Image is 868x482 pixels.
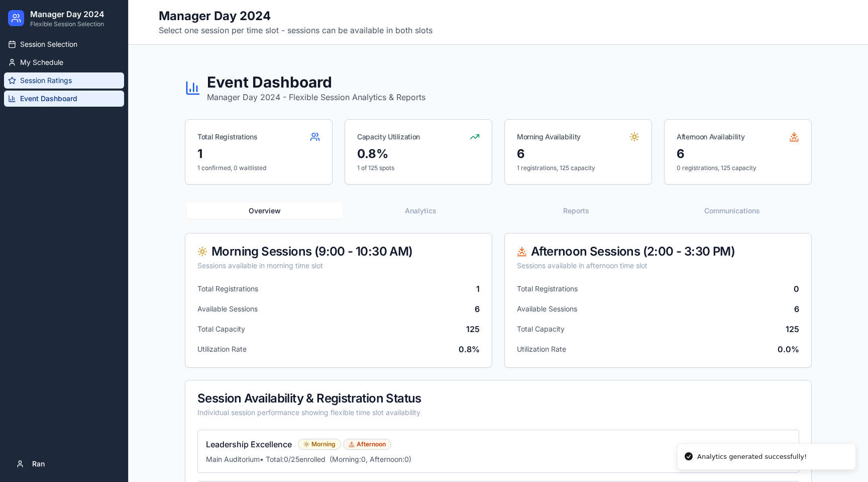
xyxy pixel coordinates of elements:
[498,203,654,219] button: Reports
[475,303,480,315] span: 6
[330,455,411,463] span: (Morning: 0 , Afternoon: 0 )
[517,132,581,142] div: Morning Availability
[197,164,266,172] p: 1 confirmed, 0 waitlisted
[197,261,480,271] div: Sessions available in morning time slot
[778,343,799,355] span: 0.0%
[32,459,45,469] span: Ran
[159,8,432,24] h1: Manager Day 2024
[4,36,124,52] a: Session Selection
[207,73,425,91] h1: Event Dashboard
[197,132,257,142] div: Total Registrations
[517,261,799,271] div: Sessions available in afternoon time slot
[343,203,498,219] button: Analytics
[357,146,480,162] div: 0.8%
[517,164,595,172] p: 1 registrations, 125 capacity
[517,146,639,162] div: 6
[517,324,565,334] span: Total Capacity
[197,344,247,354] span: Utilization Rate
[187,203,343,219] button: Overview
[343,439,391,450] div: Afternoon
[677,146,799,162] div: 6
[197,324,245,334] span: Total Capacity
[207,91,425,103] p: Manager Day 2024 - Flexible Session Analytics & Reports
[197,304,258,314] span: Available Sessions
[677,164,756,172] p: 0 registrations, 125 capacity
[4,54,124,70] a: My Schedule
[476,283,480,295] span: 1
[211,246,413,258] span: Morning Sessions (9:00 - 10:30 AM)
[206,454,715,464] div: Main Auditorium • Total: 0 / 25 enrolled
[466,323,480,335] span: 125
[794,303,799,315] span: 6
[298,439,341,450] div: Morning
[197,392,799,405] div: Session Availability & Registration Status
[531,246,735,258] span: Afternoon Sessions (2:00 - 3:30 PM)
[20,57,63,67] span: My Schedule
[517,284,578,294] span: Total Registrations
[786,323,799,335] span: 125
[654,203,810,219] button: Communications
[677,132,744,142] div: Afternoon Availability
[197,146,320,162] div: 1
[197,408,799,418] div: Individual session performance showing flexible time slot availability
[4,72,124,89] a: Session Ratings
[697,452,807,462] div: Analytics generated successfully!
[8,454,120,474] button: Ran
[517,304,577,314] span: Available Sessions
[517,344,566,354] span: Utilization Rate
[357,164,394,172] p: 1 of 125 spots
[20,75,72,86] span: Session Ratings
[206,438,292,450] span: Leadership Excellence
[20,94,77,104] span: Event Dashboard
[20,39,77,49] span: Session Selection
[159,24,432,36] p: Select one session per time slot - sessions can be available in both slots
[30,20,104,28] p: Flexible Session Selection
[197,284,258,294] span: Total Registrations
[459,343,480,355] span: 0.8%
[4,91,124,107] a: Event Dashboard
[794,283,799,295] span: 0
[30,8,104,20] h2: Manager Day 2024
[357,132,420,142] div: Capacity Utilization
